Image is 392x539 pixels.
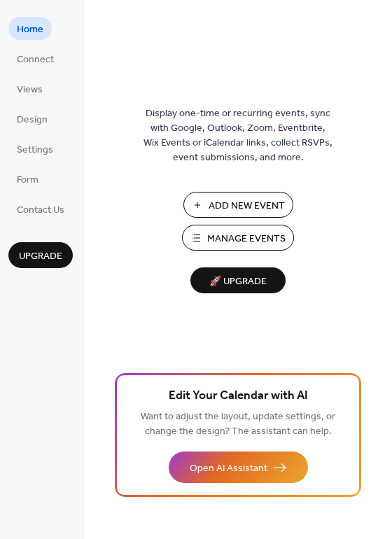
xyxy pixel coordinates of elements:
[169,451,308,483] button: Open AI Assistant
[182,225,294,251] button: Manage Events
[17,143,53,157] span: Settings
[207,232,286,246] span: Manage Events
[143,106,332,165] span: Display one-time or recurring events, sync with Google, Outlook, Zoom, Eventbrite, Wix Events or ...
[209,199,285,213] span: Add New Event
[17,173,38,188] span: Form
[8,107,56,130] a: Design
[141,407,335,441] span: Want to adjust the layout, update settings, or change the design? The assistant can help.
[8,167,47,190] a: Form
[199,272,277,291] span: 🚀 Upgrade
[190,267,286,293] button: 🚀 Upgrade
[8,47,62,70] a: Connect
[8,137,62,160] a: Settings
[190,461,267,476] span: Open AI Assistant
[19,249,62,264] span: Upgrade
[8,17,52,40] a: Home
[8,197,73,220] a: Contact Us
[17,203,64,218] span: Contact Us
[17,22,43,37] span: Home
[17,52,54,67] span: Connect
[183,192,293,218] button: Add New Event
[169,386,308,406] span: Edit Your Calendar with AI
[8,242,73,268] button: Upgrade
[17,113,48,127] span: Design
[17,83,43,97] span: Views
[8,77,51,100] a: Views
